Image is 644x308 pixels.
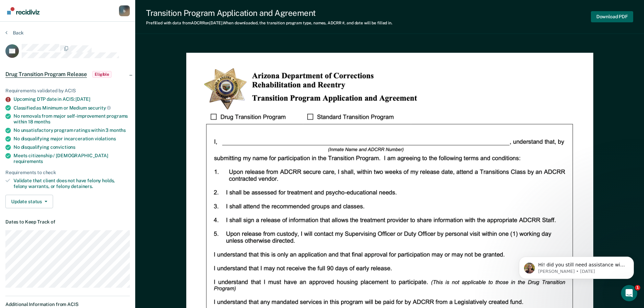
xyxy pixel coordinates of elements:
span: months [110,127,126,133]
div: Upcoming DTP date in ACIS: [DATE] [14,96,130,102]
span: 1 [635,285,640,290]
div: Meets citizenship / [DEMOGRAPHIC_DATA] [14,153,130,164]
dt: Additional Information from ACIS [5,302,130,307]
span: violations [95,136,116,141]
div: No disqualifying major incarceration [14,136,130,142]
span: security [88,105,111,111]
div: Transition Program Application and Agreement [146,8,392,18]
div: No removals from major self-improvement programs within 18 [14,113,130,125]
span: requirements [14,159,43,164]
dt: Dates to Keep Track of [5,219,130,225]
div: Requirements validated by ACIS [5,88,130,94]
button: Update status [5,195,53,208]
div: Requirements to check [5,170,130,175]
span: Drug Transition Program Release [5,71,87,78]
div: Classified as Minimum or Medium [14,105,130,111]
button: Download PDF [591,11,633,22]
button: Back [5,30,24,36]
button: Profile dropdown button [119,5,130,16]
span: convictions [50,144,75,150]
div: No disqualifying [14,144,130,150]
div: Prefilled with data from ADCRR on [DATE] . When downloaded, the transition program type, names, A... [146,21,392,25]
div: Validate that client does not have felony holds, felony warrants, or felony [14,178,130,189]
iframe: Intercom notifications message [509,242,644,290]
span: Eligible [92,71,112,78]
span: detainers. [71,184,93,189]
span: months [34,119,50,124]
div: b [119,5,130,16]
iframe: Intercom live chat [621,285,637,301]
div: No unsatisfactory program ratings within 3 [14,127,130,133]
img: Recidiviz [7,7,40,15]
